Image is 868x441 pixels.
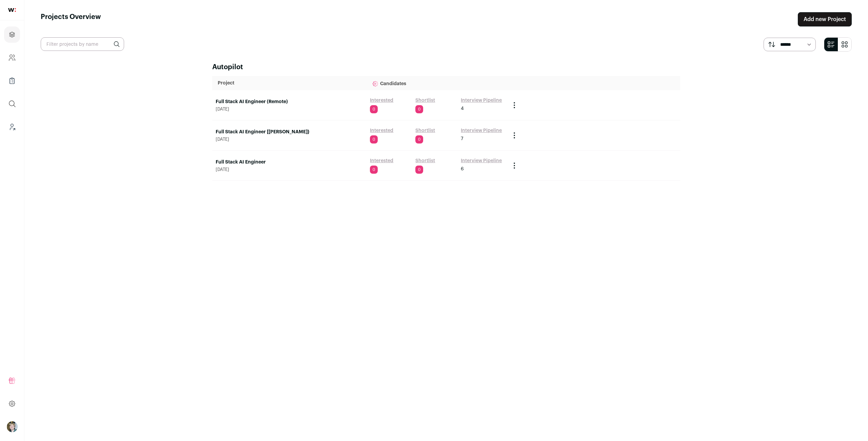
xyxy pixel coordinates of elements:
h2: Autopilot [212,62,680,72]
span: 0 [370,166,378,174]
a: Interested [370,97,393,104]
a: Interview Pipeline [461,97,502,104]
a: Shortlist [415,127,435,134]
button: Open dropdown [7,421,18,432]
a: Full Stack AI Engineer [[PERSON_NAME]} [216,129,363,135]
a: Interview Pipeline [461,157,502,164]
a: Company Lists [4,73,20,89]
span: 0 [415,135,423,143]
span: 4 [461,105,464,112]
a: Interested [370,127,393,134]
button: Project Actions [510,101,518,109]
button: Project Actions [510,131,518,139]
p: Candidates [372,76,501,90]
button: Project Actions [510,161,518,170]
a: Company and ATS Settings [4,50,20,66]
a: Interview Pipeline [461,127,502,134]
span: [DATE] [216,167,363,172]
a: Full Stack AI Engineer [216,159,363,166]
img: wellfound-shorthand-0d5821cbd27db2630d0214b213865d53afaa358527fdda9d0ea32b1df1b89c2c.svg [8,8,16,12]
input: Filter projects by name [41,37,124,51]
span: [DATE] [216,107,363,112]
span: [DATE] [216,137,363,142]
a: Shortlist [415,157,435,164]
span: 0 [370,135,378,143]
span: 0 [415,166,423,174]
span: 6 [461,166,464,172]
a: Interested [370,157,393,164]
span: 7 [461,135,463,142]
a: Full Stack AI Engineer (Remote) [216,98,363,105]
a: Shortlist [415,97,435,104]
a: Leads (Backoffice) [4,119,20,135]
img: 6494470-medium_jpg [7,421,18,432]
span: 0 [415,105,423,113]
p: Project [218,80,361,87]
span: 0 [370,105,378,113]
h1: Projects Overview [41,12,101,26]
a: Projects [4,26,20,43]
a: Add new Project [798,12,852,26]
